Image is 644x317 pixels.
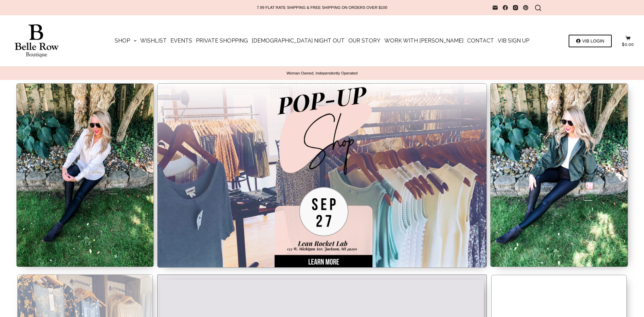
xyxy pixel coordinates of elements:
a: Pinterest [523,5,528,10]
a: [DEMOGRAPHIC_DATA] Night Out [250,15,347,66]
a: Contact [465,15,496,66]
a: Events [169,15,194,66]
button: Search [535,5,541,11]
a: $0.00 [622,35,634,47]
a: Facebook [503,5,508,10]
span: $ [622,42,625,47]
a: Instagram [513,5,518,10]
a: Shop [113,15,138,66]
bdi: 0.00 [622,42,634,47]
a: Work with [PERSON_NAME] [383,15,465,66]
a: VIB Sign Up [496,15,531,66]
a: VIB LOGIN [569,35,612,47]
a: Private Shopping [194,15,250,66]
p: 7.99 FLAT RATE SHIPPING & FREE SHIPPING ON ORDERS OVER $100 [257,5,387,10]
a: Our Story [347,15,383,66]
nav: Main Navigation [113,15,531,66]
img: Belle Row Boutique [10,24,63,58]
a: Email [493,5,498,10]
a: Wishlist [139,15,169,66]
span: VIB LOGIN [582,39,604,43]
p: Woman Owned, Independently Operated [14,71,630,76]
